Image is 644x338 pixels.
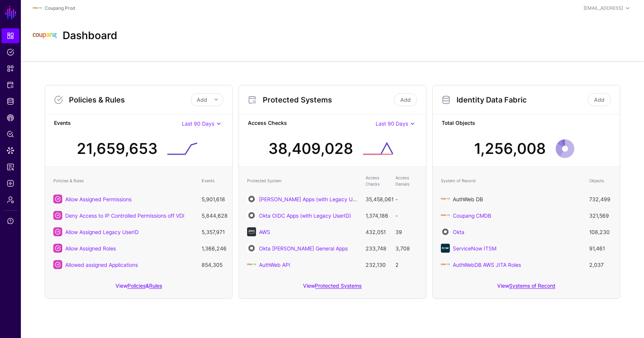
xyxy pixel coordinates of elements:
span: Support [7,217,14,225]
th: Events [198,171,228,191]
a: Coupang Prod [45,5,75,11]
a: Okta [453,229,464,235]
span: Policy Lens [7,130,14,138]
span: Protected Systems [7,81,14,89]
a: Deny Access to IP Controlled Permissions off VDI [65,212,184,219]
div: 1,256,008 [474,138,546,160]
img: svg+xml;base64,PHN2ZyB3aWR0aD0iNjQiIGhlaWdodD0iNjQiIHZpZXdCb3g9IjAgMCA2NCA2NCIgZmlsbD0ibm9uZSIgeG... [247,195,256,203]
span: Snippets [7,65,14,72]
span: Policies [7,48,14,56]
th: Access Checks [362,171,392,191]
td: 2 [392,256,422,273]
a: AuthWeb API [259,262,290,268]
img: svg+xml;base64,PHN2ZyBpZD0iTG9nbyIgeG1sbnM9Imh0dHA6Ly93d3cudzMub3JnLzIwMDAvc3ZnIiB3aWR0aD0iMTIxLj... [441,195,450,203]
span: Add [197,97,207,103]
a: Okta [PERSON_NAME] General Apps [259,245,348,252]
td: 3,708 [392,240,422,256]
td: 321,569 [585,207,615,224]
strong: Events [54,119,182,128]
a: Protected Systems [315,282,362,289]
div: View [433,277,620,298]
th: Objects [585,171,615,191]
a: Allowed assigned Applications [65,262,138,268]
a: CAEP Hub [1,110,19,125]
a: [PERSON_NAME] Apps (with Legacy UserID) [259,196,367,202]
img: svg+xml;base64,PHN2ZyB3aWR0aD0iNjQiIGhlaWdodD0iNjQiIHZpZXdCb3g9IjAgMCA2NCA2NCIgZmlsbD0ibm9uZSIgeG... [247,227,256,236]
a: SGNL [4,4,17,21]
a: Rules [149,282,162,289]
a: AuthWeb DB [453,196,483,202]
img: svg+xml;base64,PHN2ZyB3aWR0aD0iNjQiIGhlaWdodD0iNjQiIHZpZXdCb3g9IjAgMCA2NCA2NCIgZmlsbD0ibm9uZSIgeG... [247,211,256,220]
a: Snippets [1,61,19,76]
a: Policies [127,282,146,289]
td: 39 [392,224,422,240]
img: svg+xml;base64,PHN2ZyBpZD0iTG9nbyIgeG1sbnM9Imh0dHA6Ly93d3cudzMub3JnLzIwMDAvc3ZnIiB3aWR0aD0iMTIxLj... [33,4,42,13]
span: Reports [7,163,14,171]
th: Policies & Rules [50,171,198,191]
a: Allow Assigned Legacy UserID [65,229,139,235]
a: Admin [1,192,19,207]
td: 1,366,246 [198,240,228,256]
img: svg+xml;base64,PHN2ZyB3aWR0aD0iNjQiIGhlaWdodD0iNjQiIHZpZXdCb3g9IjAgMCA2NCA2NCIgZmlsbD0ibm9uZSIgeG... [441,244,450,253]
td: 2,037 [585,256,615,273]
div: View & [45,277,232,298]
td: 5,844,628 [198,207,228,224]
a: Policies [1,45,19,60]
div: [EMAIL_ADDRESS] [584,5,623,12]
a: Data Lens [1,143,19,158]
a: AuthWebDB AWS JITA Roles [453,262,521,268]
img: svg+xml;base64,PHN2ZyBpZD0iTG9nbyIgeG1sbnM9Imh0dHA6Ly93d3cudzMub3JnLzIwMDAvc3ZnIiB3aWR0aD0iMTIxLj... [441,211,450,220]
a: Okta OIDC Apps (with Legacy UserID) [259,212,351,219]
a: Protected Systems [1,78,19,92]
a: Add [394,93,417,106]
td: 1,374,186 [362,207,392,224]
a: Dashboard [1,28,19,43]
td: 108,230 [585,224,615,240]
td: 5,357,971 [198,224,228,240]
a: Add [588,93,611,106]
span: Data Lens [7,147,14,154]
a: Allow Assigned Roles [65,245,116,252]
h3: Protected Systems [263,95,392,104]
span: Dashboard [7,32,14,40]
img: svg+xml;base64,PHN2ZyB3aWR0aD0iNjQiIGhlaWdodD0iNjQiIHZpZXdCb3g9IjAgMCA2NCA2NCIgZmlsbD0ibm9uZSIgeG... [441,227,450,236]
span: Admin [7,196,14,203]
img: svg+xml;base64,PHN2ZyBpZD0iTG9nbyIgeG1sbnM9Imh0dHA6Ly93d3cudzMub3JnLzIwMDAvc3ZnIiB3aWR0aD0iMTIxLj... [33,24,57,48]
a: Identity Data Fabric [1,94,19,109]
h3: Policies & Rules [69,95,191,104]
td: 233,748 [362,240,392,256]
a: AWS [259,229,270,235]
a: Logs [1,176,19,191]
td: 5,901,618 [198,191,228,207]
h2: Dashboard [63,29,117,42]
span: Last 90 Days [376,120,408,127]
span: CAEP Hub [7,114,14,121]
img: svg+xml;base64,PHN2ZyB3aWR0aD0iNjQiIGhlaWdodD0iNjQiIHZpZXdCb3g9IjAgMCA2NCA2NCIgZmlsbD0ibm9uZSIgeG... [247,244,256,253]
td: - [392,191,422,207]
td: 91,461 [585,240,615,256]
h3: Identity Data Fabric [457,95,586,104]
th: System of Record [437,171,585,191]
td: 232,130 [362,256,392,273]
td: 732,499 [585,191,615,207]
a: Coupang CMDB [453,212,491,219]
td: 35,458,061 [362,191,392,207]
th: Protected System [243,171,362,191]
strong: Total Objects [442,119,611,128]
img: svg+xml;base64,PHN2ZyBpZD0iTG9nbyIgeG1sbnM9Imh0dHA6Ly93d3cudzMub3JnLzIwMDAvc3ZnIiB3aWR0aD0iMTIxLj... [247,260,256,269]
a: ServiceNow ITSM [453,245,496,252]
td: - [392,207,422,224]
span: Identity Data Fabric [7,98,14,105]
td: 432,051 [362,224,392,240]
span: Last 90 Days [182,120,214,127]
strong: Access Checks [248,119,376,128]
a: Reports [1,159,19,174]
div: 38,409,028 [268,138,353,160]
div: View [239,277,426,298]
td: 854,305 [198,256,228,273]
div: 21,659,653 [77,138,158,160]
a: Policy Lens [1,127,19,142]
img: svg+xml;base64,PHN2ZyBpZD0iTG9nbyIgeG1sbnM9Imh0dHA6Ly93d3cudzMub3JnLzIwMDAvc3ZnIiB3aWR0aD0iMTIxLj... [441,260,450,269]
a: Systems of Record [509,282,555,289]
span: Logs [7,180,14,187]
